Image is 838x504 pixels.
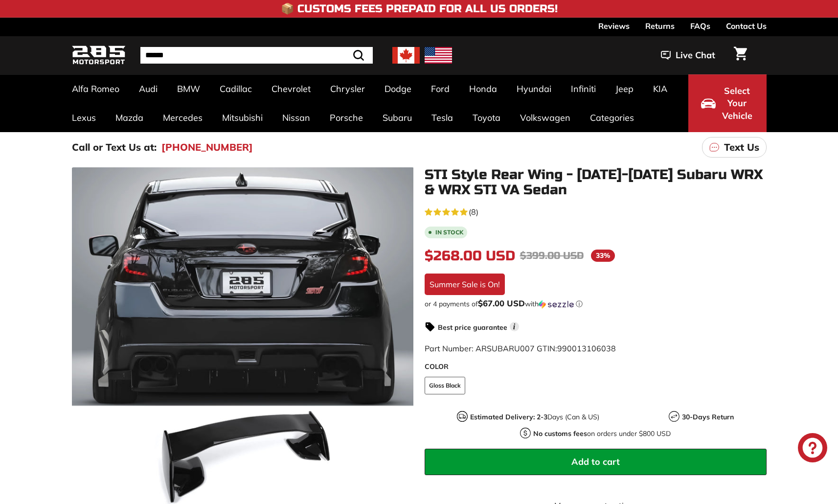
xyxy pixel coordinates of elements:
a: Alfa Romeo [62,74,129,103]
a: Honda [459,74,507,103]
a: Cadillac [210,74,262,103]
a: KIA [643,74,677,103]
span: i [510,322,519,331]
h4: 📦 Customs Fees Prepaid for All US Orders! [281,3,558,15]
div: or 4 payments of with [425,299,767,309]
a: Mitsubishi [212,103,272,132]
button: Select Your Vehicle [688,74,767,132]
a: Infiniti [561,74,606,103]
inbox-online-store-chat: Shopify online store chat [795,433,830,465]
a: Ford [421,74,459,103]
a: Reviews [598,18,630,34]
a: Hyundai [507,74,561,103]
a: Porsche [320,103,373,132]
a: Chevrolet [262,74,320,103]
span: Live Chat [676,49,715,62]
span: Add to cart [571,456,620,467]
a: [PHONE_NUMBER] [161,140,253,155]
a: Dodge [375,74,421,103]
a: Tesla [422,103,463,132]
strong: Estimated Delivery: 2-3 [470,412,547,421]
button: Live Chat [648,43,728,68]
strong: No customs fees [533,429,587,438]
p: Call or Text Us at: [72,140,157,155]
strong: 30-Days Return [682,412,734,421]
button: Add to cart [425,449,767,475]
a: Toyota [463,103,510,132]
a: Nissan [272,103,320,132]
a: Returns [645,18,675,34]
span: (8) [469,206,478,218]
a: BMW [167,74,210,103]
a: Lexus [62,103,106,132]
p: Text Us [724,140,759,155]
input: Search [140,47,373,64]
div: Summer Sale is On! [425,274,505,295]
div: or 4 payments of$67.00 USDwithSezzle Click to learn more about Sezzle [425,299,767,309]
a: Text Us [702,137,767,158]
a: Mercedes [153,103,212,132]
a: 4.6 rating (8 votes) [425,205,767,218]
b: In stock [435,229,463,235]
h1: STI Style Rear Wing - [DATE]-[DATE] Subaru WRX & WRX STI VA Sedan [425,167,767,198]
span: 33% [591,250,615,262]
span: Part Number: ARSUBARU007 GTIN: [425,344,616,353]
a: Audi [129,74,167,103]
strong: Best price guarantee [438,323,507,332]
img: Sezzle [539,300,574,309]
span: Select Your Vehicle [721,85,754,122]
span: $399.00 USD [520,250,584,262]
a: Categories [580,103,644,132]
label: COLOR [425,362,767,372]
a: Mazda [106,103,153,132]
span: $67.00 USD [478,298,525,308]
a: Volkswagen [510,103,580,132]
p: on orders under $800 USD [533,429,671,439]
a: Cart [728,39,753,72]
a: Chrysler [320,74,375,103]
a: Subaru [373,103,422,132]
a: Jeep [606,74,643,103]
span: $268.00 USD [425,248,515,264]
a: FAQs [690,18,710,34]
img: Logo_285_Motorsport_areodynamics_components [72,44,126,67]
a: Contact Us [726,18,767,34]
span: 990013106038 [557,344,616,353]
p: Days (Can & US) [470,412,599,422]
